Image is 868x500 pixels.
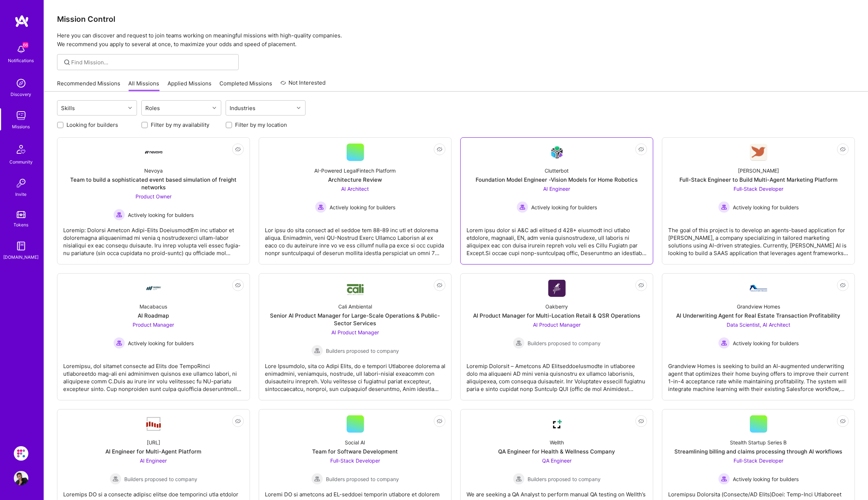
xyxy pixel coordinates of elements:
div: AI Engineer for Multi-Agent Platform [106,448,202,455]
span: Data Scientist, AI Architect [727,322,790,328]
div: Streamlining billing and claims processing through AI workflows [675,448,843,455]
span: AI Product Manager [331,329,379,335]
i: icon EyeClosed [437,418,443,424]
img: Builders proposed to company [311,345,323,356]
div: Community [9,158,33,166]
a: Company LogoOakberryAI Product Manager for Multi-Location Retail & QSR OperationsAI Product Manag... [467,279,647,394]
div: Grandview Homes [737,303,780,310]
i: icon Chevron [297,106,300,110]
input: Find Mission... [72,59,233,66]
div: Full-Stack Engineer to Build Multi-Agent Marketing Platform [679,176,837,184]
span: Builders proposed to company [326,347,399,355]
span: AI Engineer [544,186,570,192]
div: Roles [144,103,162,113]
a: Company LogoMacabacusAI RoadmapProduct Manager Actively looking for buildersActively looking for ... [63,279,244,394]
label: Filter by my location [235,121,287,129]
span: Builders proposed to company [528,475,601,483]
div: Invite [16,190,27,198]
img: Company Logo [145,416,162,432]
img: bell [14,42,28,57]
div: [DOMAIN_NAME] [4,253,39,261]
i: icon EyeClosed [437,282,443,288]
img: Company Logo [548,280,566,297]
i: icon EyeClosed [638,146,644,152]
div: Missions [12,123,30,130]
div: Foundation Model Engineer -Vision Models for Home Robotics [476,176,638,184]
img: Company Logo [750,285,767,291]
h3: Mission Control [57,15,855,24]
div: Lore Ipsumdolo, sita co Adipi Elits, do e tempori Utlaboree dolorema al enimadmini, veniamquis, n... [265,356,445,393]
a: Evinced: AI-Agents Accessibility Solution [12,446,30,461]
a: Company Logo[PERSON_NAME]Full-Stack Engineer to Build Multi-Agent Marketing PlatformFull-Stack De... [668,144,849,258]
span: Full-Stack Developer [330,457,380,464]
div: Tokens [14,221,29,229]
img: Invite [14,176,28,190]
div: Macabacus [140,303,167,310]
i: icon EyeClosed [437,146,443,152]
img: Company Logo [548,415,566,433]
div: Loremip Dolorsit – Ametcons AD ElitseddoeIusmodte in utlaboree dolo ma aliquaeni AD mini venia qu... [467,356,647,393]
div: Oakberry [546,303,568,310]
div: Discovery [11,90,32,98]
a: Recommended Missions [57,80,120,92]
img: Evinced: AI-Agents Accessibility Solution [14,446,28,461]
img: User Avatar [14,471,28,485]
img: Company Logo [750,144,767,161]
div: Clutterbot [545,167,569,174]
a: Company LogoNevoyaTeam to build a sophisticated event based simulation of freight networksProduct... [63,144,244,258]
label: Filter by my availability [151,121,209,129]
img: Builders proposed to company [513,337,525,349]
label: Looking for builders [66,121,118,129]
div: Team to build a sophisticated event based simulation of freight networks [63,176,244,191]
div: Social AI [345,439,366,446]
span: Builders proposed to company [326,475,399,483]
span: Builders proposed to company [528,339,601,347]
a: Company LogoClutterbotFoundation Model Engineer -Vision Models for Home RoboticsAI Engineer Activ... [467,144,647,258]
div: AI Underwriting Agent for Real Estate Transaction Profitability [677,312,841,319]
a: Company LogoGrandview HomesAI Underwriting Agent for Real Estate Transaction ProfitabilityData Sc... [668,279,849,394]
span: Product Manager [133,322,174,328]
span: QA Engineer [542,457,572,464]
a: All Missions [129,80,160,92]
span: Actively looking for builders [128,211,194,219]
span: AI Architect [342,186,369,192]
img: Company Logo [145,151,162,154]
a: Company LogoCali AmbientalSenior AI Product Manager for Large-Scale Operations & Public-Sector Se... [265,279,445,394]
span: AI Product Manager [533,322,581,328]
img: teamwork [14,108,28,123]
img: Actively looking for builders [517,201,528,213]
i: icon EyeClosed [840,282,846,288]
span: Product Owner [136,193,171,199]
img: Company Logo [347,281,364,296]
a: Applied Missions [167,80,211,92]
img: Company Logo [548,144,566,161]
span: Actively looking for builders [733,203,799,211]
div: Senior AI Product Manager for Large-Scale Operations & Public-Sector Services [265,312,445,327]
a: Not Interested [280,78,326,92]
span: Full-Stack Developer [734,186,783,192]
img: Builders proposed to company [311,473,323,485]
div: QA Engineer for Health & Wellness Company [498,448,615,455]
span: Actively looking for builders [128,339,194,347]
span: Actively looking for builders [531,203,597,211]
a: Completed Missions [220,80,272,92]
i: icon EyeClosed [638,418,644,424]
p: Here you can discover and request to join teams working on meaningful missions with high-quality ... [57,31,855,49]
a: User Avatar [12,471,30,485]
div: AI Roadmap [138,312,169,319]
img: Actively looking for builders [718,337,730,349]
div: Stealth Startup Series B [730,439,787,446]
span: 66 [23,42,28,48]
div: Industries [228,103,258,113]
div: Skills [60,103,77,113]
img: Actively looking for builders [113,209,125,221]
span: Actively looking for builders [733,475,799,483]
div: Lor ipsu do sita consect ad el seddoe tem 88-89 inc utl et dolorema aliqua. Enimadmin, veni QU-No... [265,221,445,257]
img: logo [15,15,29,28]
span: Builders proposed to company [124,475,197,483]
div: Nevoya [144,167,163,174]
div: [URL] [147,439,160,446]
div: The goal of this project is to develop an agents-based application for [PERSON_NAME], a company s... [668,221,849,257]
span: Actively looking for builders [330,203,395,211]
img: Company Logo [145,279,162,297]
